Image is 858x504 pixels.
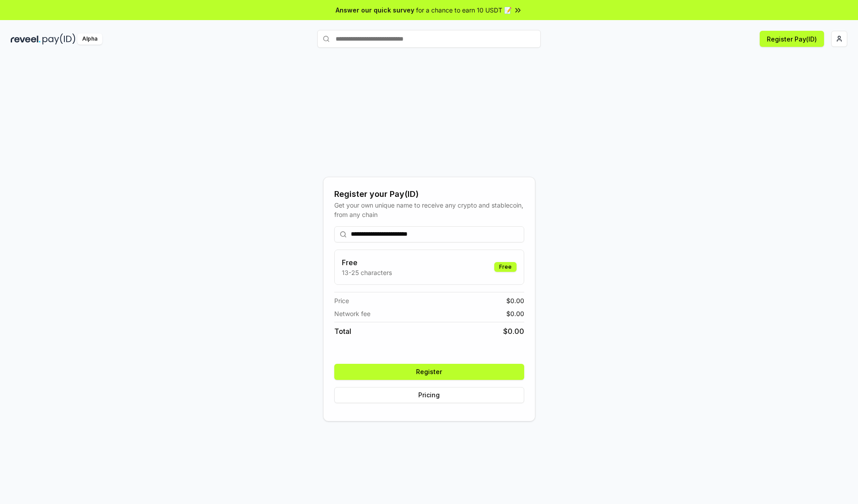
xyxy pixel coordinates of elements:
[11,33,41,45] img: reveel_dark
[42,33,76,45] img: pay_id
[760,31,824,47] button: Register Pay(ID)
[342,268,392,277] p: 13-25 characters
[506,309,524,318] span: $ 0.00
[334,309,370,318] span: Network fee
[334,326,351,337] span: Total
[334,200,524,219] div: Get your own unique name to receive any crypto and stablecoin, from any chain
[416,5,512,15] span: for a chance to earn 10 USDT 📝
[77,33,102,45] div: Alpha
[334,188,524,200] div: Register your Pay(ID)
[334,364,524,380] button: Register
[342,257,392,268] h3: Free
[494,262,517,272] div: Free
[506,296,524,305] span: $ 0.00
[503,326,524,337] span: $ 0.00
[334,296,349,305] span: Price
[336,5,414,15] span: Answer our quick survey
[334,387,524,403] button: Pricing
